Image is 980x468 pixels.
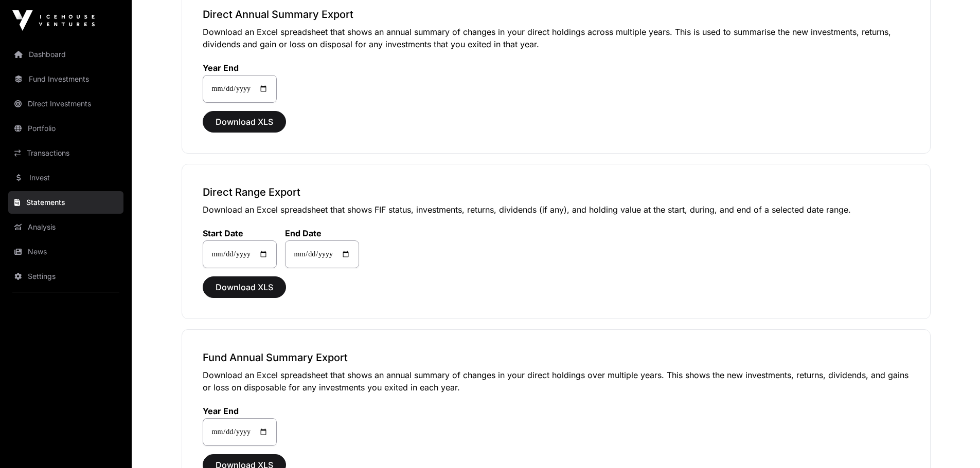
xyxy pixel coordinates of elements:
[8,117,123,140] a: Portfolio
[8,166,123,189] a: Invest
[203,369,910,394] p: Download an Excel spreadsheet that shows an annual summary of changes in your direct holdings ove...
[203,406,277,416] label: Year End
[216,281,273,293] span: Download XLS
[203,276,286,298] button: Download XLS
[8,92,123,115] a: Direct Investments
[203,63,277,73] label: Year End
[929,419,980,468] iframe: Chat Widget
[203,228,277,238] label: Start Date
[8,240,123,263] a: News
[285,228,359,238] label: End Date
[203,185,910,199] h3: Direct Range Export
[203,26,910,50] p: Download an Excel spreadsheet that shows an annual summary of changes in your direct holdings acr...
[203,203,910,216] p: Download an Excel spreadsheet that shows FIF status, investments, returns, dividends (if any), an...
[203,350,910,365] h3: Fund Annual Summary Export
[203,7,910,22] h3: Direct Annual Summary Export
[203,111,286,133] button: Download XLS
[8,43,123,66] a: Dashboard
[8,191,123,214] a: Statements
[8,265,123,288] a: Settings
[216,116,273,128] span: Download XLS
[8,216,123,238] a: Analysis
[8,68,123,90] a: Fund Investments
[8,142,123,164] a: Transactions
[12,10,95,31] img: Icehouse Ventures Logo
